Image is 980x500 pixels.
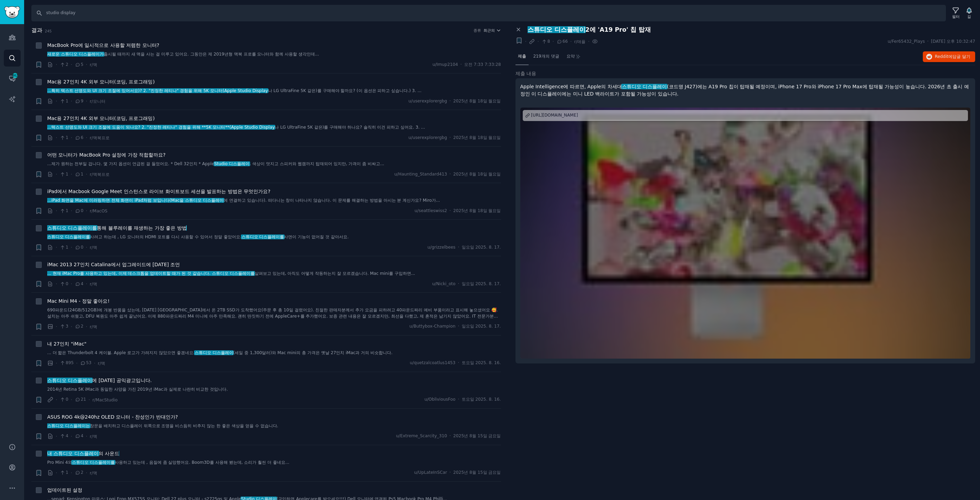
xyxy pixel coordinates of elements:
font: ASUS ROG 4k@240hz OLED 모니터 - 찬성인가 반대인가? [47,414,178,420]
font: ). 떠다니는 창이 나타나지 않습니다. 이 문제를 해결하는 방법을 아시는 분 계신가요? Miro가... [264,198,440,203]
font: · [71,62,72,67]
font: 4 [65,433,68,438]
font: 토요일 2025. 8. 16. [462,360,501,365]
font: r/애플 [574,39,585,44]
font: 2025년 8월 18일 월요일 [453,208,501,213]
font: · [56,360,57,366]
font: Pro Mini 4와 [47,460,72,465]
font: r/맥 [90,245,97,250]
font: r/맥 [90,434,97,439]
font: · [552,39,554,44]
font: · [71,281,72,287]
font: · [56,281,57,287]
a: 스튜디오 디스플레이에 [DATE] 공익광고입니다. [47,377,152,384]
font: 나 LG UltraFine 5K 같은)를 구매해야 할까요 [268,88,353,93]
a: ...텍스트 선명도와 UI 크기 조절에 도움이 되나요? 2. "진정한 레티나" 경험을 위해 **5K 모니터**(Apple Studio Display나 LG UltraFine ... [47,124,501,131]
font: · [86,62,87,67]
font: 0 [81,245,83,250]
font: 2 [81,324,83,329]
font: · [56,433,57,439]
font: · [86,135,87,140]
font: · [449,99,451,103]
font: · [458,324,459,329]
a: MacBook Pro에 일시적으로 사용할 저렴한 모니터? [47,42,159,49]
font: · [86,281,87,287]
font: . [150,378,152,383]
font: Mac용 27인치 4K 외부 모니터(코딩, 프로그래밍) [47,79,155,84]
font: · [449,470,451,475]
font: 에 'A19 Pro' 칩 탑재 [590,26,651,33]
font: 제출 [518,54,526,59]
font: · [86,171,87,177]
font: . 색상이 멋지고 스피커와 웹캠까지 탑재되어 있지만, 가격이 좀 비싸고... [249,161,384,166]
font: · [537,39,539,44]
font: · [458,245,459,250]
a: 업데이트된 설정 [47,487,82,494]
a: ... 더 짧은 Thunderbolt 4 케이블. Apple 로고가 가려지지 않았으면 좋겠네요.스튜디오 디스플레이(세일 중 1,300달러)와 Mac mini의 총 가격은 옛날... [47,350,501,356]
img: GummySearch 로고 [4,6,20,18]
font: · [71,98,72,104]
font: 2025년 8월 18일 월요일 [453,172,501,177]
font: u/quetzalcoatlus1453 [410,360,455,365]
font: 나 LG UltraFine 5K 같은)를 구매해야 하나요 [275,125,360,130]
font: u/Nicki_oto [432,281,456,286]
a: Studio Display 2에 'A19 Pro' 칩이 탑재된다[URL][DOMAIN_NAME] [520,108,971,359]
font: 1 [65,208,68,213]
font: 2025년 8월 18일 월요일 [453,135,501,140]
font: 창문을 배치하고 디스플레이 뒤쪽으로 조명을 비스듬히 비추지 않는 한 좋은 색상을 얻을 수 없습니다. [90,423,278,428]
font: r/맥북프로 [90,172,109,177]
font: 길 [967,14,971,19]
font: · [71,433,72,439]
a: 2014년 Retina 5K iMac과 동일한 사양을 가진 2019년 iMac과 실제로 나란히 비교한 것입니다. [47,387,501,393]
font: · [56,324,57,329]
font: , 아직도 어떻게 작동하는지 잘 모르겠습니다. Mac mini를 구입하면... [285,271,415,276]
font: u/Imup2104 [432,62,458,67]
font: 2025년 8월 15일 금요일 [453,470,501,475]
a: Reddit에답글 달기 [923,51,975,62]
font: ...텍스트 선명도와 UI 크기 조절에 도움이 되나요? 2. "진정한 레티나" 경험을 위해 **5K 모니터**(Apple Studio Display [47,125,275,130]
font: 4 [81,281,83,286]
a: 690파운드(24GB/512GB)에 개봉 반품을 샀는데, [DATE] [GEOGRAPHIC_DATA]에서 온 2TB SSD가 도착했어요(주문 후 총 10일 걸렸어요). 친절한... [47,307,501,319]
font: u/Buttybox-Champion [409,324,456,329]
font: 0 [81,208,83,213]
font: · [71,397,72,402]
font: r/맥 [90,62,97,67]
font: 스튜디오 디스플레이를 [47,225,97,231]
font: 에 연결하고 있습니다 [224,198,264,203]
font: u/UpLateInSCar [414,470,447,475]
font: 8 [547,39,550,44]
font: 4 [81,433,83,438]
font: 690파운드(24GB/512GB)에 개봉 반품을 샀는데, [DATE] [GEOGRAPHIC_DATA]에서 온 2TB SSD가 도착했어요(주문 후 총 10일 걸렸어요). 친절한... [47,308,499,324]
font: 1 [65,135,68,140]
font: (코드명 J427)에는 A19 Pro 칩이 탑재될 예정이며, iPhone 17 Pro와 iPhone 17 Pro Max에 탑재될 가능성이 높습니다. 2026년 초 출시 예정인... [520,84,969,97]
font: r/맥 [90,471,97,476]
font: · [86,433,87,439]
font: 9 [81,99,83,103]
font: · [56,470,57,476]
font: r/맥 [90,282,97,287]
a: iMac 2013 27인치 Catalina에서 업그레이드에 [DATE] 조언 [47,261,180,268]
font: u/ObliviousFoo [425,397,456,402]
font: 스튜디오 디스플레이를 [47,234,90,239]
font: 1 [65,172,68,177]
a: Mac용 27인치 4K 외부 모니터(코딩, 프로그래밍) [47,115,155,122]
font: u/Fer65432_Plays [888,39,925,44]
a: 스튜디오 디스플레이를사려고 하는데 , LG 모니터의 HDMI 포트를 다시 사용할 수 있어서 정말 좋았어요.스튜디오 디스플레이를사면이 기능이 없어질 것 같아서요. [47,234,501,240]
a: ...제가 원하는 전부일 겁니다. 몇 가지 옵션이 언급된 걸 들었어요. * Dell 32인치 * AppleStudio 디스플레이. 색상이 멋지고 스피커와 웹캠까지 탑재되어 있... [47,161,501,167]
a: ...iPad 화면을 Mac에 미러링하면 전체 화면이 iPad처럼 보입니다(Mac을 스튜디오 디스플레이에 연결하고 있습니다). 떠다니는 창이 나타나지 않습니다. 이 문제를 해... [47,198,501,204]
font: [DATE] 오후 10:32:47 [931,39,975,44]
a: ... 현재 iMac Pro를 사용하고 있는데, 이제 데스크톱을 업데이트할 때가 된 것 같습니다. 스튜디오 디스플레이를살펴보고 있는데, 아직도 어떻게 작동하는지 잘 모르겠습니... [47,271,501,277]
font: · [86,470,87,476]
font: 2 [65,62,68,67]
font: ... 현재 iMac Pro를 사용하고 있는데, 이제 데스크톱을 업데이트할 때가 된 것 같습니다. 스튜디오 디스플레이를 [47,271,255,276]
font: · [56,135,57,140]
font: r/모니터 [90,99,105,104]
font: · [56,98,57,104]
font: 66 [562,39,568,44]
font: 1 [65,245,68,250]
font: ? (이 옵션은 피하고 싶습니다.) 3. ... [353,88,421,93]
font: ...특히 텍스트 선명도와 UI 크기 조절에 있어서요)? 2. "진정한 레티나" 경험을 위해 5K 모니터(Apple Studio Display [47,88,268,93]
font: ...iPad 화면을 Mac에 미러링하면 전체 화면이 iPad처럼 보입니다(Mac을 스튜디오 디스플레이 [47,198,224,203]
font: 새로운 스튜디오 디스플레이가 [47,52,104,57]
font: 895 [65,360,73,365]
